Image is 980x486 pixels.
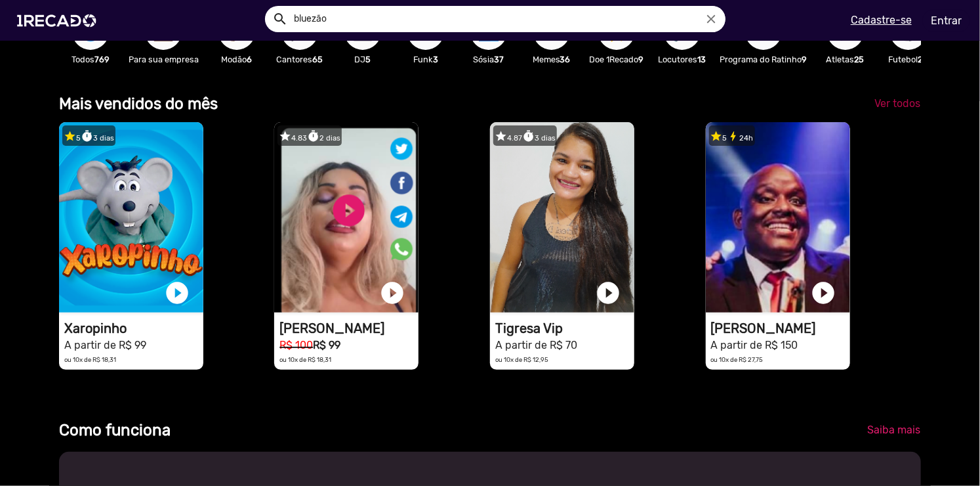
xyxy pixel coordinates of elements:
[527,53,577,66] p: Memes
[212,53,262,66] p: Modão
[711,320,850,336] h1: [PERSON_NAME]
[64,320,203,336] h1: Xaropinho
[590,53,644,66] p: Doe 1Recado
[64,356,116,363] small: ou 10x de R$ 18,31
[711,339,798,351] small: A partir de R$ 150
[595,280,621,306] a: play_circle_filled
[720,53,807,66] p: Programa do Ratinho
[64,339,146,351] small: A partir de R$ 99
[884,53,933,66] p: Futebol
[379,280,405,306] a: play_circle_filled
[802,55,807,64] b: 9
[285,6,725,32] input: Pesquisar...
[657,53,707,66] p: Locutores
[279,339,313,351] small: R$ 100
[66,53,115,66] p: Todos
[821,53,870,66] p: Atletas
[494,55,504,64] b: 37
[59,95,218,113] b: Mais vendidos do mês
[495,320,634,336] h1: Tigresa Vip
[365,55,371,64] b: 5
[706,122,850,313] video: 1RECADO vídeos dedicados para fãs e empresas
[495,356,548,363] small: ou 10x de R$ 12,95
[697,55,706,64] b: 13
[275,53,325,66] p: Cantores
[464,53,514,66] p: Sósia
[274,122,419,313] video: 1RECADO vídeos dedicados para fãs e empresas
[711,356,764,363] small: ou 10x de R$ 27,75
[164,280,190,306] a: play_circle_filled
[433,55,438,64] b: 3
[560,55,571,64] b: 36
[279,356,331,363] small: ou 10x de R$ 18,31
[279,320,419,336] h1: [PERSON_NAME]
[639,55,644,64] b: 9
[59,421,171,439] b: Como funciona
[273,11,289,27] mat-icon: Example home icon
[918,55,928,64] b: 23
[338,53,388,66] p: DJ
[857,418,931,442] a: Saiba mais
[312,55,323,64] b: 65
[268,7,291,30] button: Example home icon
[401,53,451,66] p: Funk
[129,53,199,66] p: Para sua empresa
[94,55,110,64] b: 769
[922,9,970,32] a: Entrar
[811,280,837,306] a: play_circle_filled
[59,122,203,313] video: 1RECADO vídeos dedicados para fãs e empresas
[874,97,920,110] span: Ver todos
[495,339,577,351] small: A partir de R$ 70
[313,339,340,351] b: R$ 99
[851,14,912,26] u: Cadastre-se
[247,55,252,64] b: 6
[704,12,719,26] i: close
[855,55,865,64] b: 25
[490,122,634,313] video: 1RECADO vídeos dedicados para fãs e empresas
[867,424,920,436] span: Saiba mais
